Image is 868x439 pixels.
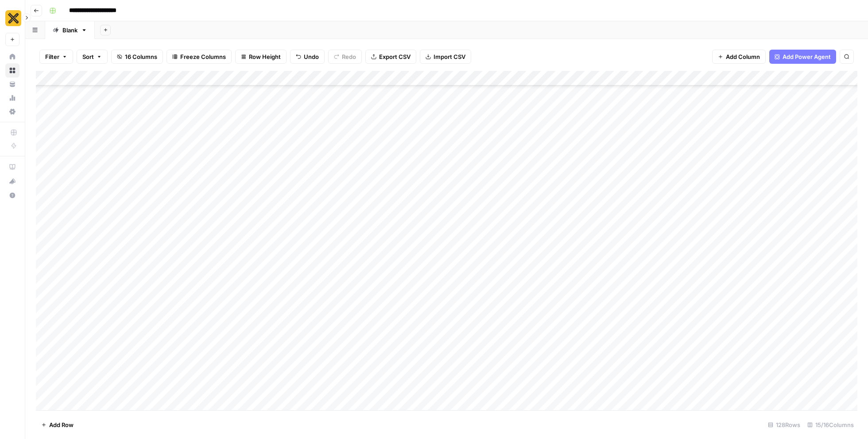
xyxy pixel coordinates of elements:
[290,50,325,64] button: Undo
[45,52,59,61] span: Filter
[5,188,19,202] button: Help + Support
[5,91,19,105] a: Usage
[5,77,19,91] a: Your Data
[342,52,356,61] span: Redo
[769,50,836,64] button: Add Power Agent
[5,63,19,78] a: Browse
[125,52,157,61] span: 16 Columns
[365,50,416,64] button: Export CSV
[82,52,94,61] span: Sort
[5,105,19,119] a: Settings
[249,52,281,61] span: Row Height
[726,52,760,61] span: Add Column
[45,21,95,39] a: Blank
[5,174,19,188] button: What's new?
[167,50,232,64] button: Freeze Columns
[379,52,411,61] span: Export CSV
[5,7,19,29] button: Workspace: CookUnity
[6,175,19,188] div: What's new?
[5,10,21,26] img: CookUnity Logo
[764,418,804,432] div: 128 Rows
[235,50,287,64] button: Row Height
[804,418,857,432] div: 15/16 Columns
[49,420,74,429] span: Add Row
[39,50,73,64] button: Filter
[328,50,362,64] button: Redo
[36,418,79,432] button: Add Row
[180,52,226,61] span: Freeze Columns
[77,50,108,64] button: Sort
[434,52,465,61] span: Import CSV
[5,160,19,174] a: AirOps Academy
[420,50,471,64] button: Import CSV
[5,50,19,64] a: Home
[111,50,163,64] button: 16 Columns
[62,26,77,35] div: Blank
[783,52,831,61] span: Add Power Agent
[712,50,766,64] button: Add Column
[304,52,319,61] span: Undo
